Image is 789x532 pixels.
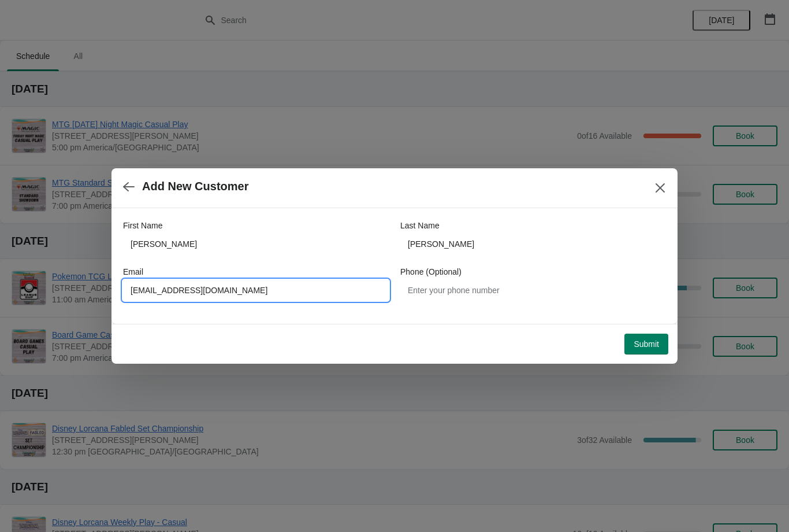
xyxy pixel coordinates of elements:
[142,180,248,193] h2: Add New Customer
[400,234,666,254] input: Smith
[634,339,659,349] span: Submit
[123,234,389,254] input: John
[400,280,666,301] input: Enter your phone number
[123,266,143,278] label: Email
[400,266,462,278] label: Phone (Optional)
[624,334,668,354] button: Submit
[123,280,389,301] input: Enter your email
[650,178,671,198] button: Close
[400,220,440,231] label: Last Name
[123,220,162,231] label: First Name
